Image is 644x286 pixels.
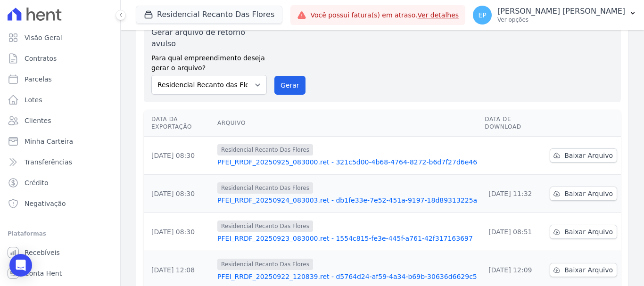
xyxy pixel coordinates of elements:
span: EP [478,12,486,18]
a: Recebíveis [4,243,116,262]
button: Residencial Recanto Das Flores [136,6,282,24]
a: PFEI_RRDF_20250922_120839.ret - d5764d24-af59-4a34-b69b-30636d6629c5 [217,272,477,281]
span: Visão Geral [25,33,62,42]
button: EP [PERSON_NAME] [PERSON_NAME] Ver opções [465,2,644,28]
a: Crédito [4,173,116,192]
a: Baixar Arquivo [550,148,617,163]
a: Ver detalhes [418,11,459,19]
span: Conta Hent [25,269,62,278]
td: [DATE] 08:51 [481,213,546,251]
div: Open Intercom Messenger [9,254,32,277]
a: Negativação [4,194,116,213]
a: Minha Carteira [4,132,116,151]
th: Data da Exportação [144,110,214,137]
a: Baixar Arquivo [550,225,617,239]
span: Negativação [25,199,66,208]
span: Lotes [25,95,42,105]
span: Clientes [25,116,51,125]
span: Contratos [25,54,57,63]
a: Transferências [4,153,116,172]
a: Baixar Arquivo [550,187,617,201]
a: Lotes [4,90,116,109]
span: Transferências [25,157,72,167]
button: Gerar [274,76,305,95]
td: [DATE] 08:30 [144,175,214,213]
span: Baixar Arquivo [564,189,613,198]
span: Baixar Arquivo [564,227,613,237]
p: Ver opções [497,16,625,24]
span: Você possui fatura(s) em atraso. [310,10,459,20]
td: [DATE] 11:32 [481,175,546,213]
label: Gerar arquivo de retorno avulso [151,27,267,49]
a: PFEI_RRDF_20250925_083000.ret - 321c5d00-4b68-4764-8272-b6d7f27d6e46 [217,157,477,167]
a: Parcelas [4,70,116,89]
span: Recebíveis [25,248,60,257]
a: Conta Hent [4,264,116,283]
label: Para qual empreendimento deseja gerar o arquivo? [151,49,267,73]
span: Residencial Recanto Das Flores [217,182,313,194]
th: Arquivo [214,110,481,137]
div: Plataformas [8,228,113,239]
span: Residencial Recanto Das Flores [217,221,313,232]
span: Baixar Arquivo [564,151,613,160]
span: Crédito [25,178,49,188]
td: [DATE] 08:30 [144,137,214,175]
a: Clientes [4,111,116,130]
th: Data de Download [481,110,546,137]
a: PFEI_RRDF_20250924_083003.ret - db1fe33e-7e52-451a-9197-18d89313225a [217,196,477,205]
span: Minha Carteira [25,137,73,146]
a: Baixar Arquivo [550,263,617,277]
td: [DATE] 08:30 [144,213,214,251]
a: Visão Geral [4,28,116,47]
p: [PERSON_NAME] [PERSON_NAME] [497,7,625,16]
span: Baixar Arquivo [564,265,613,275]
span: Residencial Recanto Das Flores [217,144,313,155]
span: Parcelas [25,74,52,84]
span: Residencial Recanto Das Flores [217,259,313,270]
a: Contratos [4,49,116,68]
a: PFEI_RRDF_20250923_083000.ret - 1554c815-fe3e-445f-a761-42f317163697 [217,234,477,243]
